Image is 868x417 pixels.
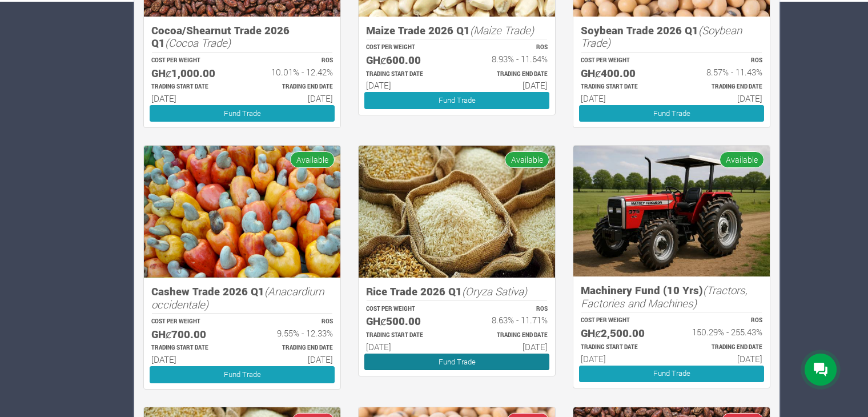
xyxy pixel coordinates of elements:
h5: GHȼ400.00 [581,67,661,80]
img: growforme image [359,146,555,278]
p: COST PER WEIGHT [151,57,232,65]
i: (Anacardium occidentale) [151,284,324,311]
a: Fund Trade [579,366,764,382]
h6: [DATE] [252,354,333,364]
h6: 8.93% - 11.64% [467,54,548,64]
p: Estimated Trading Start Date [581,343,661,352]
span: Available [505,151,549,168]
a: Fund Trade [150,105,335,122]
h6: [DATE] [366,342,447,352]
a: Fund Trade [364,92,549,109]
p: COST PER WEIGHT [151,318,232,326]
p: ROS [252,318,333,326]
p: COST PER WEIGHT [581,316,661,325]
h6: 8.57% - 11.43% [682,67,762,77]
h5: GHȼ600.00 [366,54,447,67]
h6: 9.55% - 12.33% [252,328,333,338]
h6: [DATE] [252,93,333,103]
a: Fund Trade [364,354,549,370]
i: (Maize Trade) [470,23,534,37]
i: (Oryza Sativa) [462,284,527,298]
p: COST PER WEIGHT [366,43,447,52]
h6: [DATE] [467,80,548,90]
h5: Soybean Trade 2026 Q1 [581,24,762,50]
p: Estimated Trading End Date [467,70,548,79]
h5: Cocoa/Shearnut Trade 2026 Q1 [151,24,333,50]
h6: [DATE] [581,93,661,103]
h5: GHȼ500.00 [366,315,447,328]
i: (Soybean Trade) [581,23,742,50]
p: Estimated Trading End Date [252,83,333,91]
p: COST PER WEIGHT [366,305,447,314]
p: COST PER WEIGHT [581,57,661,65]
i: (Tractors, Factories and Machines) [581,283,748,310]
img: growforme image [573,146,770,276]
i: (Cocoa Trade) [165,35,231,50]
h6: [DATE] [366,80,447,90]
h5: GHȼ2,500.00 [581,327,661,340]
p: Estimated Trading Start Date [366,70,447,79]
h5: Machinery Fund (10 Yrs) [581,284,762,310]
h5: GHȼ1,000.00 [151,67,232,80]
p: Estimated Trading Start Date [581,83,661,91]
h6: [DATE] [581,354,661,364]
a: Fund Trade [579,105,764,122]
h6: [DATE] [682,93,762,103]
h6: [DATE] [151,354,232,364]
p: ROS [252,57,333,65]
span: Available [720,151,764,168]
p: ROS [682,57,762,65]
p: ROS [467,43,548,52]
p: Estimated Trading Start Date [366,331,447,340]
h5: GHȼ700.00 [151,328,232,341]
p: ROS [467,305,548,314]
p: Estimated Trading End Date [252,344,333,352]
span: Available [290,151,335,168]
img: growforme image [144,146,340,278]
p: ROS [682,316,762,325]
h6: [DATE] [682,354,762,364]
h5: Maize Trade 2026 Q1 [366,24,548,37]
p: Estimated Trading Start Date [151,344,232,352]
h6: 150.29% - 255.43% [682,327,762,337]
p: Estimated Trading End Date [682,343,762,352]
h6: 8.63% - 11.71% [467,315,548,325]
h6: 10.01% - 12.42% [252,67,333,77]
h6: [DATE] [151,93,232,103]
a: Fund Trade [150,366,335,383]
p: Estimated Trading End Date [682,83,762,91]
p: Estimated Trading End Date [467,331,548,340]
h5: Rice Trade 2026 Q1 [366,285,548,298]
p: Estimated Trading Start Date [151,83,232,91]
h6: [DATE] [467,342,548,352]
h5: Cashew Trade 2026 Q1 [151,285,333,311]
